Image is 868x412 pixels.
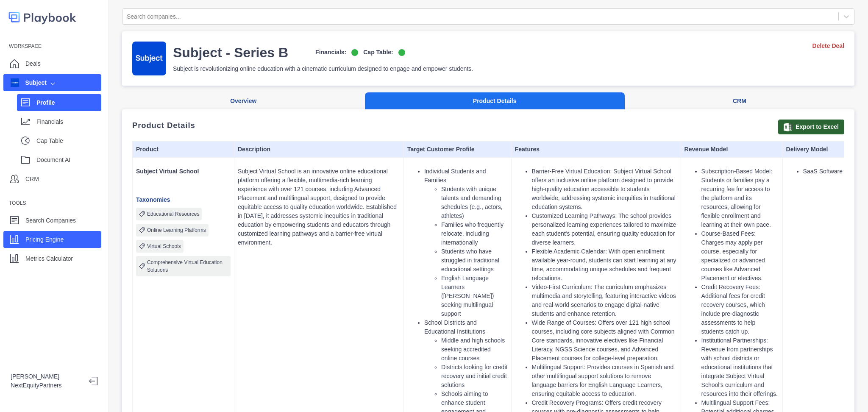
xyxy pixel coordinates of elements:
[11,381,82,390] p: NextEquityPartners
[147,226,206,234] p: Online Learning Platforms
[8,8,76,26] img: logo-colored
[147,210,199,218] p: Educational Resources
[136,168,199,175] strong: Subject Virtual School
[132,122,195,129] p: Product Details
[351,49,358,56] img: on-logo
[424,167,508,318] li: Individual Students and Families
[363,48,393,57] p: Cap Table:
[701,229,779,283] li: Course-Based Fees: Charges may apply per course, especially for specialized or advanced courses l...
[36,117,101,126] p: Financials
[25,59,41,68] p: Deals
[147,259,228,274] p: Comprehensive Virtual Education Solutions
[681,142,782,158] th: Revenue Model
[238,167,400,247] p: Subject Virtual School is an innovative online educational platform offering a flexible, multimed...
[173,44,288,61] h3: Subject - Series B
[532,212,677,247] li: Customized Learning Pathways: The school provides personalized learning experiences tailored to m...
[701,167,779,229] li: Subscription-Based Model: Students or families pay a recurring fee for access to the platform and...
[441,274,508,318] li: English Language Learners ([PERSON_NAME]) seeking multilingual support
[778,120,844,134] button: Export to Excel
[701,336,779,398] li: Institutional Partnerships: Revenue from partnerships with school districts or educational instit...
[11,78,19,87] img: company image
[315,48,346,57] p: Financials:
[532,318,677,363] li: Wide Range of Courses: Offers over 121 high school courses, including core subjects aligned with ...
[532,167,677,212] li: Barrier-Free Virtual Education: Subject Virtual School offers an inclusive online platform design...
[11,372,82,381] p: [PERSON_NAME]
[404,142,512,158] th: Target Customer Profile
[398,49,405,56] img: on-logo
[812,42,844,50] a: Delete Deal
[441,247,508,274] li: Students who have struggled in traditional educational settings
[133,142,234,158] th: Product
[441,336,508,363] li: Middle and high schools seeking accredited online courses
[25,235,64,244] p: Pricing Engine
[25,175,39,184] p: CRM
[25,254,73,263] p: Metrics Calculator
[136,195,231,204] p: Taxonomies
[25,216,76,225] p: Search Companies
[132,42,166,75] img: company-logo
[625,92,854,110] button: CRM
[532,247,677,283] li: Flexible Academic Calendar: With open enrollment available year-round, students can start learnin...
[441,363,508,390] li: Districts looking for credit recovery and initial credit solutions
[234,142,404,158] th: Description
[11,78,47,87] div: Subject
[36,98,101,107] p: Profile
[532,363,677,398] li: Multilingual Support: Provides courses in Spanish and other multilingual support solutions to rem...
[441,185,508,220] li: Students with unique talents and demanding schedules (e.g., actors, athletes)
[36,156,101,164] p: Document AI
[365,92,625,110] button: Product Details
[173,64,473,73] p: Subject is revolutionizing online education with a cinematic curriculum designed to engage and em...
[36,136,101,145] p: Cap Table
[122,92,365,110] button: Overview
[147,242,181,250] p: Virtual Schools
[511,142,681,158] th: Features
[441,220,508,247] li: Families who frequently relocate, including internationally
[701,283,779,336] li: Credit Recovery Fees: Additional fees for credit recovery courses, which include pre-diagnostic a...
[532,283,677,318] li: Video-First Curriculum: The curriculum emphasizes multimedia and storytelling, featuring interact...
